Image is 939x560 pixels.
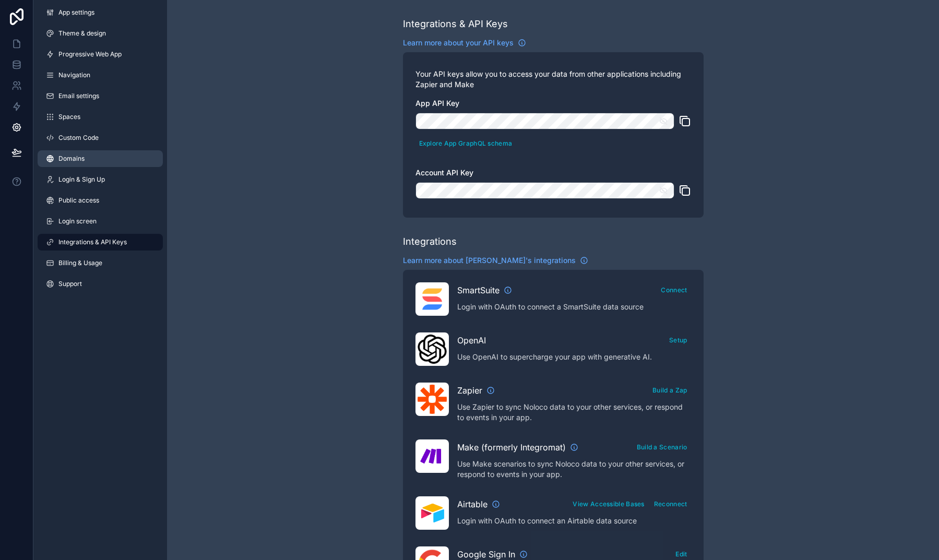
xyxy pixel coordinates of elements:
[38,88,163,104] a: Email settings
[58,259,102,267] span: Billing & Usage
[403,255,576,266] span: Learn more about [PERSON_NAME]'s integrations
[38,276,163,292] a: Support
[415,69,691,90] p: Your API keys allow you to access your data from other applications including Zapier and Make
[418,385,447,414] img: Zapier
[657,284,691,294] a: Connect
[457,402,691,423] p: Use Zapier to sync Noloco data to your other services, or respond to events in your app.
[38,255,163,271] a: Billing & Usage
[38,109,163,125] a: Spaces
[457,459,691,480] p: Use Make scenarios to sync Noloco data to your other services, or respond to events in your app.
[58,92,99,100] span: Email settings
[649,383,691,398] button: Build a Zap
[418,335,447,364] img: OpenAI
[58,50,122,58] span: Progressive Web App
[657,282,691,297] button: Connect
[58,217,97,225] span: Login screen
[649,384,691,395] a: Build a Zap
[665,334,691,344] a: Setup
[58,238,127,246] span: Integrations & API Keys
[415,136,516,151] button: Explore App GraphQL schema
[457,302,691,312] p: Login with OAuth to connect a SmartSuite data source
[457,498,488,510] span: Airtable
[38,67,163,84] a: Navigation
[38,4,163,21] a: App settings
[58,29,106,38] span: Theme & design
[403,38,514,48] span: Learn more about your API keys
[633,441,691,451] a: Build a Scenario
[58,154,85,163] span: Domains
[569,496,648,511] button: View Accessible Bases
[38,150,163,167] a: Domains
[38,46,163,63] a: Progressive Web App
[58,280,82,288] span: Support
[672,548,691,558] a: Edit
[58,8,94,17] span: App settings
[457,352,691,362] p: Use OpenAI to supercharge your app with generative AI.
[58,134,99,142] span: Custom Code
[569,498,648,508] a: View Accessible Bases
[418,442,447,471] img: Make (formerly Integromat)
[58,113,80,121] span: Spaces
[38,234,163,251] a: Integrations & API Keys
[58,196,99,205] span: Public access
[457,516,691,526] p: Login with OAuth to connect an Airtable data source
[403,234,457,249] div: Integrations
[38,129,163,146] a: Custom Code
[38,171,163,188] a: Login & Sign Up
[633,439,691,455] button: Build a Scenario
[457,284,500,296] span: SmartSuite
[58,175,105,184] span: Login & Sign Up
[418,504,447,523] img: Airtable
[415,168,473,177] span: Account API Key
[38,192,163,209] a: Public access
[415,137,516,148] a: Explore App GraphQL schema
[457,334,486,347] span: OpenAI
[650,496,691,511] button: Reconnect
[418,284,447,314] img: SmartSuite
[403,17,508,31] div: Integrations & API Keys
[457,441,566,454] span: Make (formerly Integromat)
[665,332,691,348] button: Setup
[38,213,163,230] a: Login screen
[58,71,90,79] span: Navigation
[650,498,691,508] a: Reconnect
[403,255,588,266] a: Learn more about [PERSON_NAME]'s integrations
[457,384,482,397] span: Zapier
[415,99,459,108] span: App API Key
[403,38,526,48] a: Learn more about your API keys
[38,25,163,42] a: Theme & design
